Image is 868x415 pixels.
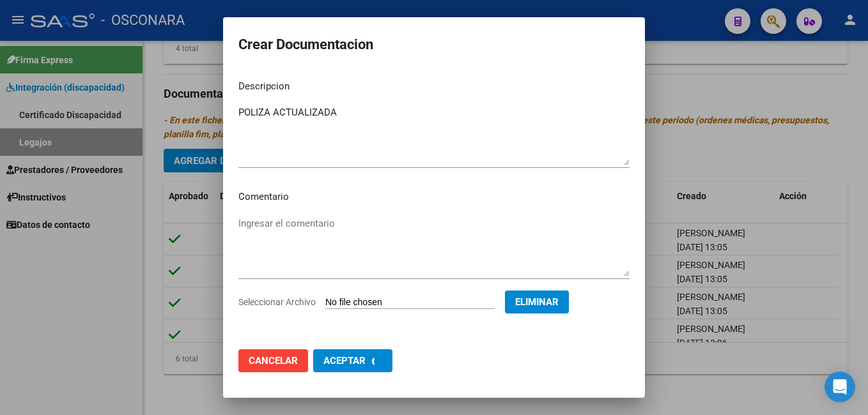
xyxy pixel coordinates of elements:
button: Eliminar [505,290,569,313]
span: Eliminar [515,296,559,308]
button: Cancelar [238,349,308,372]
h2: Crear Documentacion [238,33,630,57]
p: Descripcion [238,79,630,94]
span: Seleccionar Archivo [238,297,316,307]
span: Aceptar [323,355,366,366]
p: Comentario [238,190,630,204]
span: Cancelar [249,355,298,366]
button: Aceptar [313,349,392,372]
div: Open Intercom Messenger [825,372,855,402]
